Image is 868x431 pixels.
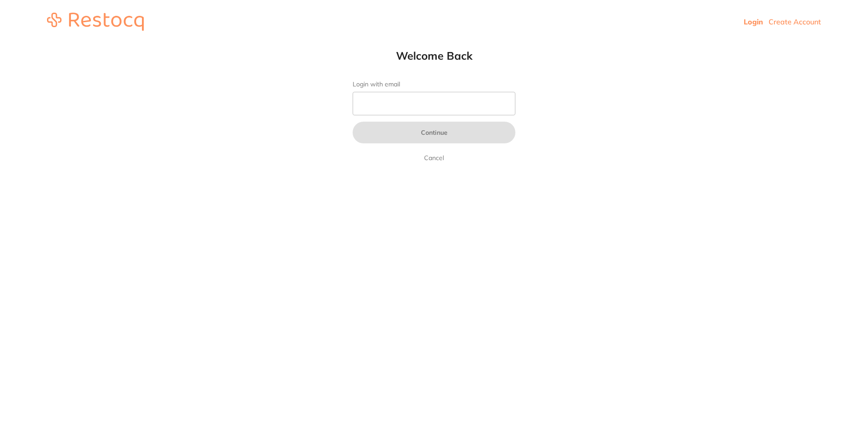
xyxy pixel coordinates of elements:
[353,122,515,143] button: Continue
[335,49,533,62] h1: Welcome Back
[422,152,446,163] a: Cancel
[353,81,515,88] label: Login with email
[769,17,821,26] a: Create Account
[744,17,763,26] a: Login
[47,13,144,31] img: restocq_logo.svg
